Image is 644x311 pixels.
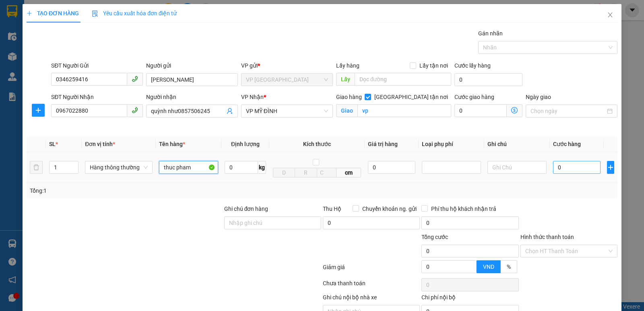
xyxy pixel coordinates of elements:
span: user-add [227,108,233,114]
input: Giao tận nơi [357,104,452,117]
span: Lấy hàng [336,62,359,69]
th: Ghi chú [484,136,550,152]
span: Giá trị hàng [368,141,398,147]
input: R [295,168,317,177]
span: Cước hàng [553,141,581,147]
span: cm [336,168,361,177]
span: Thu Hộ [323,206,341,212]
span: VP Nhận [241,94,264,100]
span: Định lượng [231,141,260,147]
div: Người gửi [146,61,238,70]
span: Hàng thông thường [90,161,148,173]
label: Ngày giao [526,94,551,100]
span: phone [132,107,138,113]
input: Ghi chú đơn hàng [224,216,321,229]
span: Kích thước [303,141,331,147]
span: Lấy [336,73,355,86]
div: Chưa thanh toán [322,279,421,293]
button: plus [32,104,45,117]
input: Ghi Chú [487,161,547,174]
img: icon [92,10,98,17]
span: dollar-circle [511,107,518,113]
button: plus [607,161,614,174]
label: Ghi chú đơn hàng [224,206,268,212]
span: TẠO ĐƠN HÀNG [27,10,79,16]
div: VP gửi [241,61,333,70]
div: SĐT Người Nhận [51,93,143,101]
input: 0 [368,161,415,174]
input: Ngày giao [530,107,605,115]
span: VND [483,264,494,270]
label: Cước giao hàng [454,94,494,100]
span: Tên hàng [159,141,185,147]
input: Dọc đường [355,73,452,86]
div: Người nhận [146,93,238,101]
div: Ghi chú nội bộ nhà xe [323,293,420,305]
span: plus [27,10,32,16]
span: Tổng cước [421,234,448,240]
input: Cước lấy hàng [454,73,522,86]
button: Close [599,4,621,27]
span: plus [607,164,614,171]
div: Tổng: 1 [30,186,249,195]
span: kg [258,161,266,174]
span: Yêu cầu xuất hóa đơn điện tử [92,10,177,16]
div: Chi phí nội bộ [421,293,518,305]
span: [GEOGRAPHIC_DATA] tận nơi [371,93,451,101]
span: % [507,264,511,270]
span: SL [49,141,56,147]
span: Đơn vị tính [85,141,115,147]
div: SĐT Người Gửi [51,61,143,70]
span: Giao [336,104,357,117]
span: Phí thu hộ khách nhận trả [428,204,500,213]
span: close [607,12,613,18]
label: Gán nhãn [478,30,503,37]
span: Lấy tận nơi [416,61,451,70]
th: Loại phụ phí [419,136,484,152]
span: phone [132,76,138,82]
input: Cước giao hàng [454,104,507,117]
button: delete [30,161,43,174]
span: Chuyển khoản ng. gửi [359,204,420,213]
input: D [273,168,295,177]
input: VD: Bàn, Ghế [159,161,218,174]
span: VP Cầu Yên Xuân [246,74,328,86]
label: Cước lấy hàng [454,62,491,69]
span: VP MỸ ĐÌNH [246,105,328,117]
label: Hình thức thanh toán [520,234,574,240]
input: C [317,168,337,177]
span: Giao hàng [336,94,362,100]
span: plus [32,107,44,113]
div: Giảm giá [322,263,421,277]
